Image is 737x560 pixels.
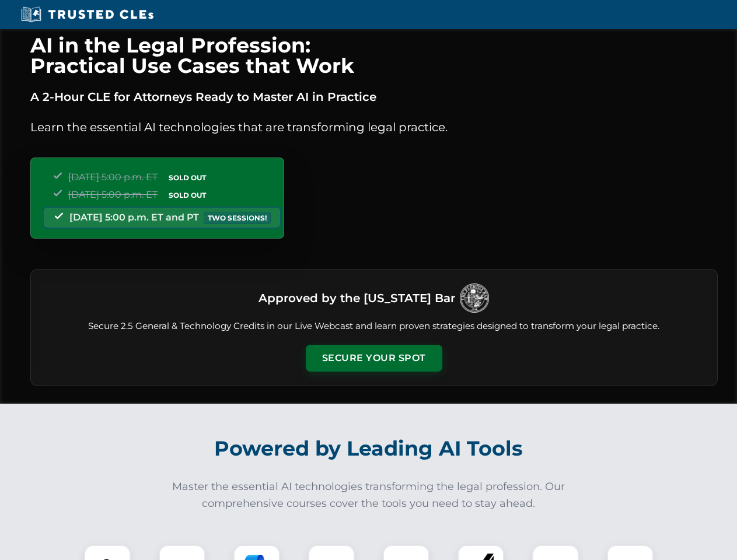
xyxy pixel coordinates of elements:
p: Master the essential AI technologies transforming the legal profession. Our comprehensive courses... [165,478,573,512]
span: [DATE] 5:00 p.m. ET [68,189,158,200]
p: Secure 2.5 General & Technology Credits in our Live Webcast and learn proven strategies designed ... [45,320,703,333]
p: Learn the essential AI technologies that are transforming legal practice. [30,118,718,136]
img: Logo [460,283,489,313]
p: A 2-Hour CLE for Attorneys Ready to Master AI in Practice [30,87,718,106]
h3: Approved by the [US_STATE] Bar [259,288,455,309]
h2: Powered by Leading AI Tools [46,428,692,469]
span: [DATE] 5:00 p.m. ET [68,171,158,183]
img: Trusted CLEs [18,6,157,23]
button: Secure Your Spot [306,345,442,372]
span: SOLD OUT [165,189,210,201]
h1: AI in the Legal Profession: Practical Use Cases that Work [30,35,718,76]
span: SOLD OUT [165,171,210,184]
